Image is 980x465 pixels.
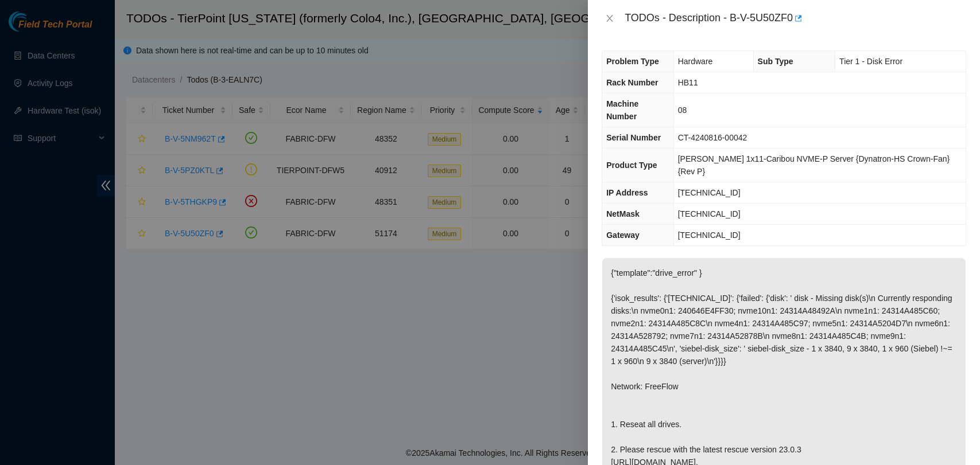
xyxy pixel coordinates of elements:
[605,14,614,23] span: close
[606,78,658,87] span: Rack Number
[839,57,902,66] span: Tier 1 - Disk Error
[606,133,661,142] span: Serial Number
[678,188,741,197] span: [TECHNICAL_ID]
[678,209,741,218] span: [TECHNICAL_ID]
[678,133,747,142] span: CT-4240816-00042
[606,188,648,197] span: IP Address
[602,13,618,24] button: Close
[678,154,950,176] span: [PERSON_NAME] 1x11-Caribou NVME-P Server {Dynatron-HS Crown-Fan}{Rev P}
[625,9,966,28] div: TODOs - Description - B-V-5U50ZF0
[606,230,640,240] span: Gateway
[678,57,713,66] span: Hardware
[606,161,657,170] span: Product Type
[678,78,698,87] span: HB11
[678,230,741,240] span: [TECHNICAL_ID]
[758,57,793,66] span: Sub Type
[678,105,687,115] span: 08
[606,57,659,66] span: Problem Type
[606,99,638,121] span: Machine Number
[606,209,640,218] span: NetMask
